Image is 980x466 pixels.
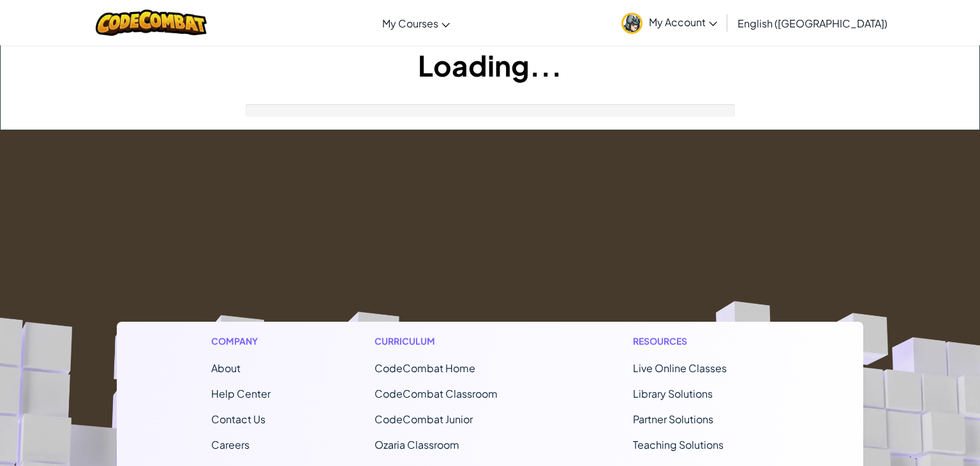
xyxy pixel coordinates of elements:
[633,412,713,426] a: Partner Solutions
[633,387,713,400] a: Library Solutions
[96,10,207,36] img: CodeCombat logo
[1,45,979,85] h1: Loading...
[649,15,717,29] span: My Account
[633,438,724,451] a: Teaching Solutions
[375,438,459,451] a: Ozaria Classroom
[211,361,241,375] a: About
[211,412,265,426] span: Contact Us
[211,387,271,400] a: Help Center
[375,412,473,426] a: CodeCombat Junior
[211,438,249,451] a: Careers
[376,6,456,40] a: My Courses
[375,334,529,348] h1: Curriculum
[633,361,727,375] a: Live Online Classes
[633,334,769,348] h1: Resources
[382,17,438,30] span: My Courses
[738,17,887,30] span: English ([GEOGRAPHIC_DATA])
[731,6,894,40] a: English ([GEOGRAPHIC_DATA])
[375,387,498,400] a: CodeCombat Classroom
[211,334,271,348] h1: Company
[375,361,475,375] span: CodeCombat Home
[621,13,642,34] img: avatar
[615,3,724,43] a: My Account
